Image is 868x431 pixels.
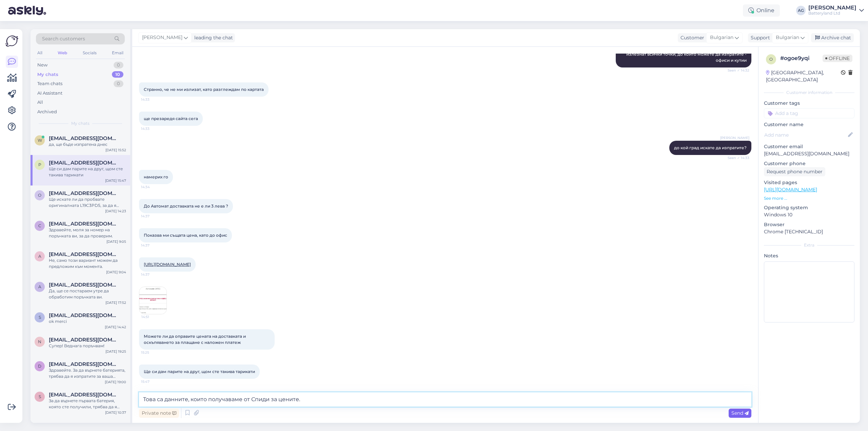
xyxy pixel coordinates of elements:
[37,109,57,115] div: Archived
[106,239,126,244] div: [DATE] 9:05
[764,242,854,248] div: Extra
[769,57,773,62] span: o
[49,221,119,227] span: cordanalex986@gmail.com
[112,71,123,78] div: 10
[49,367,126,379] div: Здравейте. За да върнете батерията, трябва да я изпратите за ваша сметка до адрес България, [GEOG...
[49,166,126,178] div: Ще си дам парите на друг, щом сте такива тарикати
[720,135,749,140] span: [PERSON_NAME]
[764,167,825,176] div: Request phone number
[37,71,58,78] div: My chats
[674,145,747,150] span: до кой град искате да изпратите?
[141,126,166,131] span: 14:33
[38,162,41,167] span: p
[192,34,233,41] div: leading the chat
[764,221,854,228] p: Browser
[37,62,47,68] div: New
[49,343,126,349] div: Супер! Веднага поръчвам!
[38,364,41,369] span: D
[141,184,166,190] span: 14:34
[49,398,126,410] div: За да върнете първата батерия, която сте получили, трябва да я изпратите на адрес България, [GEOG...
[139,409,179,418] div: Private note
[811,33,854,42] div: Archive chat
[823,55,852,62] span: Offline
[105,410,126,415] div: [DATE] 10:37
[141,243,166,248] span: 14:37
[42,35,85,42] span: Search customers
[49,135,119,141] span: wasil40@gmail.com
[144,116,198,121] span: ще презаредя сайта сега
[796,6,806,15] div: AG
[724,155,749,160] span: Seen ✓ 14:33
[780,54,823,62] div: # ogoe9yqi
[38,223,41,228] span: c
[144,262,191,267] a: [URL][DOMAIN_NAME]
[808,5,856,11] div: [PERSON_NAME]
[49,190,119,196] span: office@cryptosystemsbg.com
[144,233,227,238] span: Показва ми същата цена, като до офис
[776,34,799,41] span: Bulgarian
[81,48,98,57] div: Socials
[105,209,126,214] div: [DATE] 14:23
[141,379,166,384] span: 15:47
[49,288,126,300] div: Да, ще се постараем утре да обработим поръчката ви.
[808,5,864,16] a: [PERSON_NAME]Batteryland Ltd
[37,90,62,97] div: AI Assistant
[49,318,126,325] div: ok merci
[764,195,854,201] p: See more ...
[731,410,749,416] span: Send
[49,251,119,257] span: alexiurescu09@gmail.com
[141,350,166,355] span: 15:25
[49,141,126,148] div: да, ще бъде изпратена днес
[144,87,264,92] span: Странно, че не ми излизат, като разглеждам по картата
[766,69,841,83] div: [GEOGRAPHIC_DATA], [GEOGRAPHIC_DATA]
[37,99,43,106] div: All
[144,334,247,345] span: Можете ли да оправите цената на доставката и оскъпяването за плащане с наложен платеж
[49,160,119,166] span: paradox1914@abv.bg
[144,174,168,179] span: намерих го
[764,187,817,193] a: [URL][DOMAIN_NAME]
[49,392,119,398] span: skrjanc.simon@gmail.com
[49,257,126,270] div: Не, само този вариант можем да предложим към момента.
[764,179,854,186] p: Visited pages
[764,90,854,96] div: Customer information
[49,227,126,239] div: Здравейте, моля за номер на поръчката ви, за да проверим.
[49,337,119,343] span: nik_ov@abv.bg
[141,314,167,319] span: 14:51
[49,196,126,209] div: Ще искате ли да пробвате оригиналната L19C3PD5, за да я осигурим на място при нас? Тя се води, че...
[764,228,854,235] p: Chrome [TECHNICAL_ID]
[38,138,42,143] span: w
[39,394,41,399] span: s
[106,270,126,275] div: [DATE] 9:04
[111,48,125,57] div: Email
[105,325,126,330] div: [DATE] 14:42
[114,80,123,87] div: 0
[764,252,854,259] p: Notes
[105,178,126,183] div: [DATE] 15:47
[764,121,854,128] p: Customer name
[144,369,255,374] span: Ще си дам парите на друг, щом сте такива тарикати
[37,80,62,87] div: Team chats
[764,131,847,139] input: Add name
[5,35,18,47] img: Askly Logo
[49,282,119,288] span: a.alin15@yahoo.com
[142,34,182,41] span: [PERSON_NAME]
[56,48,68,57] div: Web
[808,11,856,16] div: Batteryland Ltd
[114,62,123,68] div: 0
[139,287,166,314] img: Attachment
[139,392,751,407] textarea: Това са данните, които получаваме от Спиди за цените.
[141,97,166,102] span: 14:33
[764,160,854,167] p: Customer phone
[764,143,854,150] p: Customer email
[105,300,126,305] div: [DATE] 17:52
[38,254,41,259] span: a
[743,4,780,17] div: Online
[710,34,733,41] span: Bulgarian
[748,34,770,41] div: Support
[38,284,41,289] span: a
[764,211,854,218] p: Windows 10
[105,379,126,385] div: [DATE] 19:00
[49,361,119,367] span: Dariusgrapinoiu391@gmail.com
[724,68,749,73] span: Seen ✓ 14:32
[764,100,854,107] p: Customer tags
